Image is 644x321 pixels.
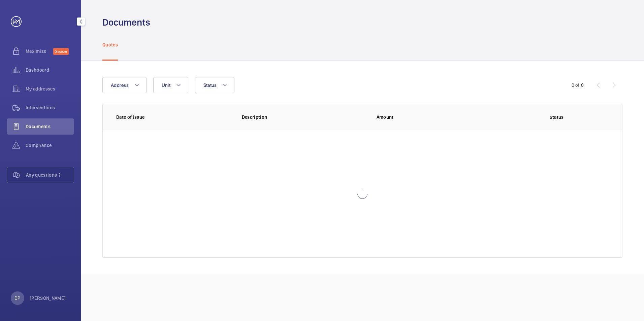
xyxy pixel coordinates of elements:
[26,85,74,92] span: My addresses
[162,82,170,88] span: Unit
[505,114,609,120] p: Status
[30,295,66,301] p: [PERSON_NAME]
[203,82,217,88] span: Status
[26,172,74,178] span: Any questions ?
[102,77,147,93] button: Address
[26,67,74,73] span: Dashboard
[102,16,150,29] h1: Documents
[242,114,366,120] p: Description
[111,82,129,88] span: Address
[14,295,20,301] p: DP
[195,77,235,93] button: Status
[377,114,494,120] p: Amount
[26,123,74,130] span: Documents
[26,48,53,55] span: Maximize
[572,82,584,88] div: 0 of 0
[116,114,231,120] p: Date of issue
[153,77,188,93] button: Unit
[102,41,118,48] p: Quotes
[53,48,69,55] span: Discover
[26,142,74,149] span: Compliance
[26,104,74,111] span: Interventions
